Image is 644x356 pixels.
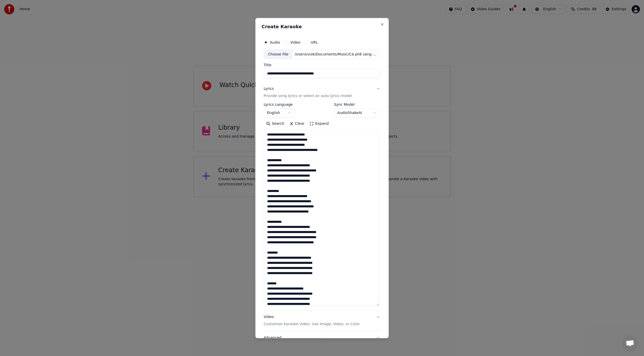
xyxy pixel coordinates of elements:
[264,120,287,128] button: Search
[264,93,352,99] p: Provide song lyrics or select an auto lyrics model
[264,314,360,327] div: Video
[264,322,360,327] p: Customize Karaoke Video: Use Image, Video, or Color
[264,82,380,103] button: LyricsProvide song lyrics or select an auto lyrics model
[334,103,380,106] label: Sync Model
[311,40,318,44] label: URL
[264,103,295,106] label: Lyrics Language
[264,310,380,331] button: VideoCustomize Karaoke Video: Use Image, Video, or Color
[307,120,331,128] button: Expand
[270,40,280,44] label: Audio
[264,63,380,67] label: Title
[262,24,383,29] h2: Create Karaoke
[264,86,274,91] div: Lyrics
[264,331,380,344] button: Advanced
[293,52,380,57] div: /Users/vule/Documents/Music/Cà phê sáng và một thời yêu.mp3
[291,40,301,44] label: Video
[264,50,293,59] div: Choose File
[287,120,307,128] button: Clear
[264,103,380,310] div: LyricsProvide song lyrics or select an auto lyrics model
